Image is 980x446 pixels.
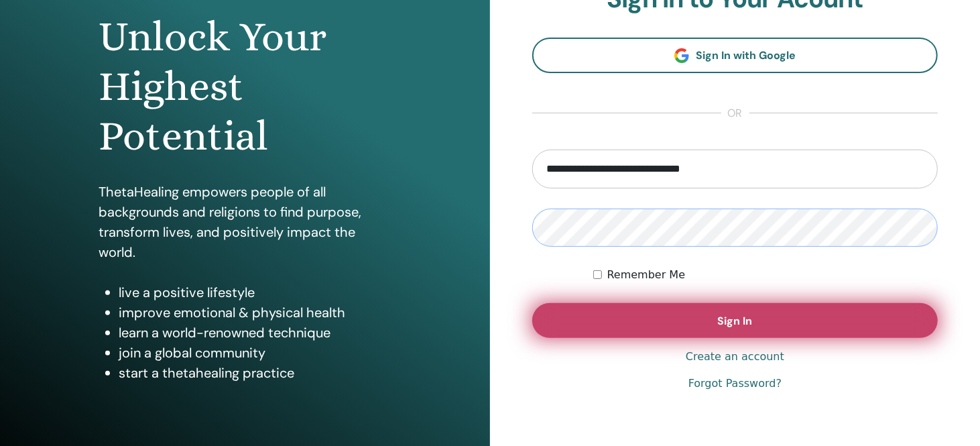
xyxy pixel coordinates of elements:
[688,376,782,392] a: Forgot Password?
[532,303,938,338] button: Sign In
[718,314,753,328] span: Sign In
[119,282,391,302] li: live a positive lifestyle
[593,267,938,283] div: Keep me authenticated indefinitely or until I manually logout
[99,182,391,262] p: ThetaHealing empowers people of all backgrounds and religions to find purpose, transform lives, a...
[532,38,938,73] a: Sign In with Google
[99,12,391,162] h1: Unlock Your Highest Potential
[119,343,391,363] li: join a global community
[686,349,784,365] a: Create an account
[119,323,391,343] li: learn a world-renowned technique
[721,105,749,121] span: or
[119,302,391,323] li: improve emotional & physical health
[119,363,391,383] li: start a thetahealing practice
[607,267,686,283] label: Remember Me
[696,48,796,62] span: Sign In with Google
